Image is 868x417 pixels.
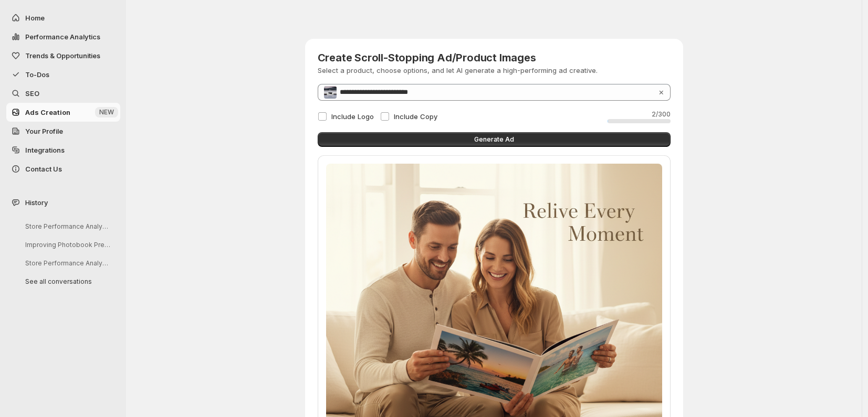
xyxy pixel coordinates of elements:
a: Your Profile [6,122,120,141]
h3: Create Scroll-Stopping Ad/Product Images [318,51,598,64]
span: Your Profile [25,127,63,135]
span: To-Dos [25,70,49,79]
button: Performance Analytics [6,27,120,46]
span: Ads Creation [25,108,70,116]
button: To-Dos [6,65,120,84]
p: Select a product, choose options, and let AI generate a high-performing ad creative. [318,65,598,76]
p: 2 / 300 [608,110,671,119]
a: Integrations [6,141,120,159]
span: Performance Analytics [25,33,100,41]
span: Home [25,14,45,22]
span: NEW [99,108,114,116]
span: SEO [25,89,39,98]
button: Home [6,8,120,27]
a: SEO [6,84,120,103]
span: Generate Ad [474,135,514,144]
button: Trends & Opportunities [6,46,120,65]
button: See all conversations [17,273,117,290]
button: Contact Us [6,159,120,178]
button: Generate Ad [318,132,671,147]
span: Include Copy [394,112,437,121]
button: Store Performance Analysis and Suggestions [17,218,117,234]
img: Classic Layflat Photobooks [324,86,337,99]
span: Integrations [25,146,65,154]
span: Contact Us [25,165,62,173]
span: Trends & Opportunities [25,51,100,60]
button: Improving Photobook Press Performance [17,237,117,253]
span: History [25,197,48,208]
button: Ads Creation [6,103,120,122]
span: Include Logo [331,112,374,121]
button: Store Performance Analysis and Recommendations [17,255,117,271]
button: Clear selection [658,88,664,96]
